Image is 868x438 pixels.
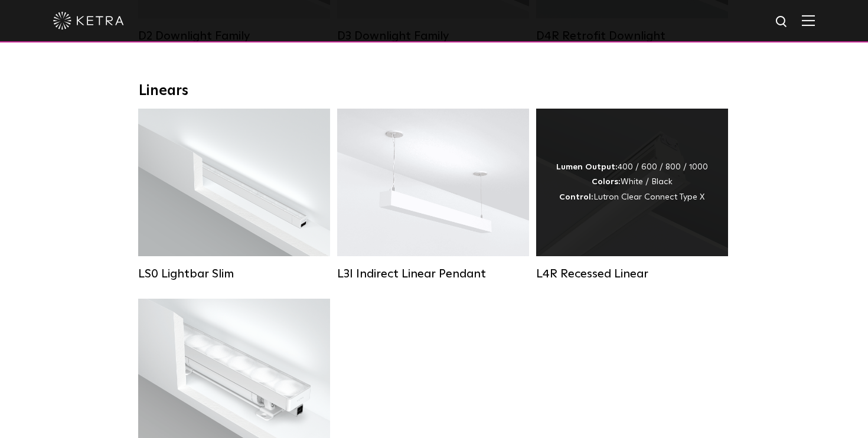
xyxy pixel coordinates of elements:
[337,109,529,281] a: L3I Indirect Linear Pendant Lumen Output:400 / 600 / 800 / 1000Housing Colors:White / BlackContro...
[802,15,815,26] img: Hamburger%20Nav.svg
[53,12,124,30] img: ketra-logo-2019-white
[536,267,728,281] div: L4R Recessed Linear
[139,83,729,100] div: Linears
[138,267,330,281] div: LS0 Lightbar Slim
[559,193,593,201] strong: Control:
[556,163,618,171] strong: Lumen Output:
[337,267,529,281] div: L3I Indirect Linear Pendant
[775,15,789,30] img: search icon
[556,160,708,205] div: 400 / 600 / 800 / 1000 White / Black Lutron Clear Connect Type X
[536,109,728,281] a: L4R Recessed Linear Lumen Output:400 / 600 / 800 / 1000Colors:White / BlackControl:Lutron Clear C...
[138,109,330,281] a: LS0 Lightbar Slim Lumen Output:200 / 350Colors:White / BlackControl:X96 Controller
[592,178,621,186] strong: Colors:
